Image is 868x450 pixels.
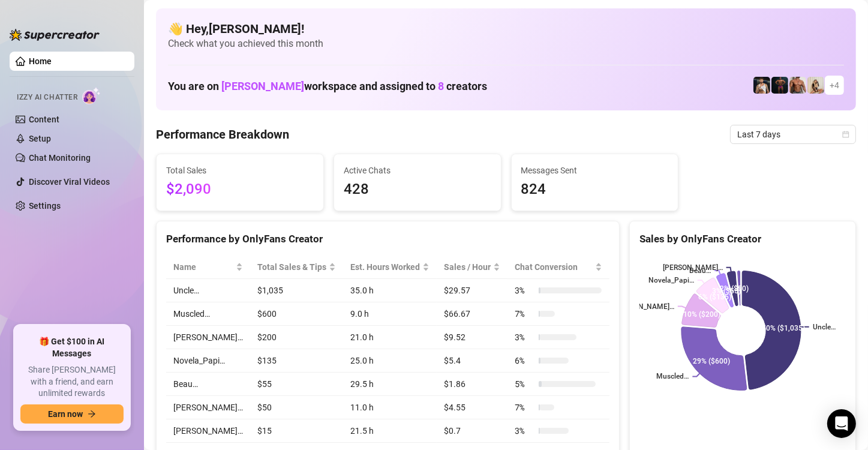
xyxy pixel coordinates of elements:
[168,80,487,93] h1: You are on workspace and assigned to creators
[29,56,52,66] a: Home
[827,409,856,438] div: Open Intercom Messenger
[344,178,491,201] span: 428
[250,279,343,302] td: $1,035
[515,401,534,414] span: 7 %
[166,279,250,302] td: Uncle…
[343,349,437,373] td: 25.0 h
[830,79,839,92] span: + 4
[737,125,849,143] span: Last 7 days
[250,373,343,396] td: $55
[807,77,824,94] img: Carol
[250,302,343,326] td: $600
[343,302,437,326] td: 9.0 h
[614,302,674,311] text: [PERSON_NAME]…
[437,279,507,302] td: $29.57
[444,260,491,274] span: Sales / Hour
[521,164,669,177] span: Messages Sent
[166,373,250,396] td: Beau…
[515,354,534,367] span: 6 %
[88,410,96,418] span: arrow-right
[789,77,806,94] img: David
[168,37,844,50] span: Check what you achieved this month
[842,131,849,138] span: calendar
[343,396,437,419] td: 11.0 h
[166,178,314,201] span: $2,090
[29,201,61,211] a: Settings
[20,404,124,424] button: Earn nowarrow-right
[350,260,420,274] div: Est. Hours Worked
[166,302,250,326] td: Muscled…
[250,349,343,373] td: $135
[437,396,507,419] td: $4.55
[166,326,250,349] td: [PERSON_NAME]…
[166,419,250,443] td: [PERSON_NAME]…
[166,231,609,247] div: Performance by OnlyFans Creator
[343,326,437,349] td: 21.0 h
[656,373,689,381] text: Muscled…
[437,373,507,396] td: $1.86
[166,164,314,177] span: Total Sales
[662,263,722,272] text: [PERSON_NAME]…
[173,260,233,274] span: Name
[437,302,507,326] td: $66.67
[10,29,100,41] img: logo-BBDzfeDw.svg
[29,134,51,143] a: Setup
[250,396,343,419] td: $50
[221,80,304,92] span: [PERSON_NAME]
[437,326,507,349] td: $9.52
[437,419,507,443] td: $0.7
[20,364,124,400] span: Share [PERSON_NAME] with a friend, and earn unlimited rewards
[771,77,788,94] img: Muscled
[507,256,609,279] th: Chat Conversion
[48,409,83,419] span: Earn now
[156,126,289,143] h4: Performance Breakdown
[344,164,491,177] span: Active Chats
[639,231,846,247] div: Sales by OnlyFans Creator
[17,92,77,103] span: Izzy AI Chatter
[343,419,437,443] td: 21.5 h
[29,153,91,163] a: Chat Monitoring
[168,20,844,37] h4: 👋 Hey, [PERSON_NAME] !
[29,115,59,124] a: Content
[515,307,534,320] span: 7 %
[515,424,534,437] span: 3 %
[515,260,592,274] span: Chat Conversion
[343,373,437,396] td: 29.5 h
[437,349,507,373] td: $5.4
[515,284,534,297] span: 3 %
[257,260,326,274] span: Total Sales & Tips
[813,323,836,331] text: Uncle…
[343,279,437,302] td: 35.0 h
[29,177,110,187] a: Discover Viral Videos
[166,256,250,279] th: Name
[82,87,101,104] img: AI Chatter
[753,77,770,94] img: Chris
[166,349,250,373] td: Novela_Papi…
[438,80,444,92] span: 8
[250,326,343,349] td: $200
[437,256,507,279] th: Sales / Hour
[20,336,124,359] span: 🎁 Get $100 in AI Messages
[166,396,250,419] td: [PERSON_NAME]…
[648,276,694,284] text: Novela_Papi…
[515,377,534,391] span: 5 %
[515,331,534,344] span: 3 %
[521,178,669,201] span: 824
[250,419,343,443] td: $15
[250,256,343,279] th: Total Sales & Tips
